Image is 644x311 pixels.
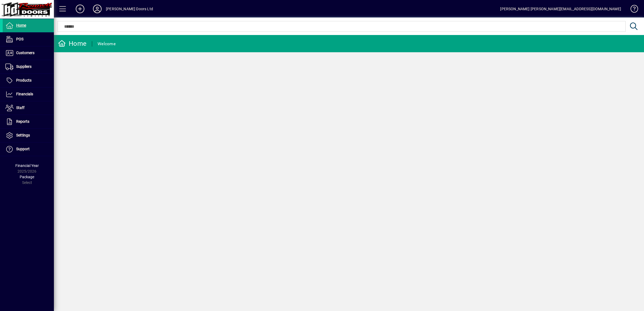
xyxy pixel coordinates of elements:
[58,39,86,48] div: Home
[16,147,30,151] span: Support
[106,5,153,13] div: [PERSON_NAME] Doors Ltd
[15,163,39,168] span: Financial Year
[16,133,30,137] span: Settings
[3,60,54,74] a: Suppliers
[16,119,29,124] span: Reports
[16,64,32,69] span: Suppliers
[3,88,54,101] a: Financials
[71,4,89,14] button: Add
[3,101,54,115] a: Staff
[3,129,54,142] a: Settings
[3,74,54,87] a: Products
[16,106,25,110] span: Staff
[3,115,54,128] a: Reports
[16,92,33,96] span: Financials
[16,51,34,55] span: Customers
[16,78,32,82] span: Products
[3,46,54,60] a: Customers
[3,33,54,46] a: POS
[16,37,23,41] span: POS
[20,175,34,179] span: Package
[500,5,621,13] div: [PERSON_NAME] [PERSON_NAME][EMAIL_ADDRESS][DOMAIN_NAME]
[89,4,106,14] button: Profile
[626,1,637,19] a: Knowledge Base
[3,142,54,156] a: Support
[98,40,116,48] div: Welcome
[16,23,26,27] span: Home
